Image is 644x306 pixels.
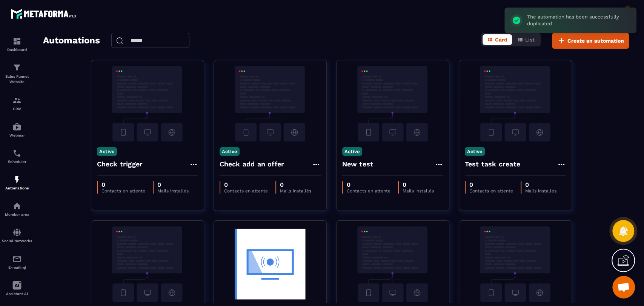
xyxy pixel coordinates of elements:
p: Sales Funnel Website [2,74,32,85]
p: E-mailing [2,265,32,269]
p: Mails installés [157,188,189,194]
p: CRM [2,107,32,111]
p: Assistant AI [2,292,32,296]
p: 0 [347,181,390,188]
img: social-network [12,228,22,237]
img: automation-background [97,66,198,141]
p: Contacts en attente [101,188,145,194]
p: Automations [2,186,32,190]
span: Card [495,37,507,43]
h4: New test [342,159,373,169]
p: Active [342,147,362,156]
img: automation-background [220,226,321,302]
img: formation [12,37,22,46]
p: 0 [469,181,513,188]
button: Card [483,34,512,45]
img: automation-background [465,226,566,302]
img: email [12,254,22,263]
img: formation [12,96,22,105]
p: Active [220,147,240,156]
p: Dashboard [2,48,32,52]
span: Create an automation [567,37,624,45]
p: 0 [224,181,268,188]
img: scheduler [12,149,22,158]
img: automation-background [342,226,443,302]
h4: Check trigger [97,159,143,169]
a: formationformationSales Funnel Website [2,57,32,90]
p: 0 [157,181,189,188]
p: Webinar [2,133,32,137]
p: Contacts en attente [469,188,513,194]
img: automations [12,175,22,184]
p: Contacts en attente [224,188,268,194]
img: formation [12,63,22,72]
a: schedulerschedulerScheduler [2,143,32,169]
p: Contacts en attente [347,188,390,194]
span: List [525,37,535,43]
p: Member area [2,212,32,217]
p: Mails installés [280,188,311,194]
p: Social Networks [2,239,32,243]
img: automation-background [220,66,321,141]
p: Mails installés [403,188,434,194]
p: Mails installés [525,188,556,194]
p: 0 [525,181,556,188]
a: automationsautomationsMember area [2,196,32,222]
a: social-networksocial-networkSocial Networks [2,222,32,249]
h4: Check add an offer [220,159,284,169]
p: 0 [280,181,311,188]
img: automation-background [97,226,198,302]
p: 0 [403,181,434,188]
img: automations [12,122,22,131]
p: Scheduler [2,160,32,164]
img: automations [12,201,22,211]
img: logo [11,7,78,21]
h2: Automations [43,33,100,49]
a: automationsautomationsWebinar [2,117,32,143]
p: Active [97,147,117,156]
h4: Test task create [465,159,520,169]
button: List [513,34,539,45]
img: automation-background [342,66,443,141]
p: 0 [101,181,145,188]
div: Mở cuộc trò chuyện [612,276,635,298]
a: formationformationCRM [2,90,32,117]
p: Active [465,147,485,156]
a: formationformationDashboard [2,31,32,57]
img: automation-background [465,66,566,141]
a: emailemailE-mailing [2,249,32,275]
a: automationsautomationsAutomations [2,169,32,196]
button: Create an automation [552,33,629,49]
a: Assistant AI [2,275,32,301]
